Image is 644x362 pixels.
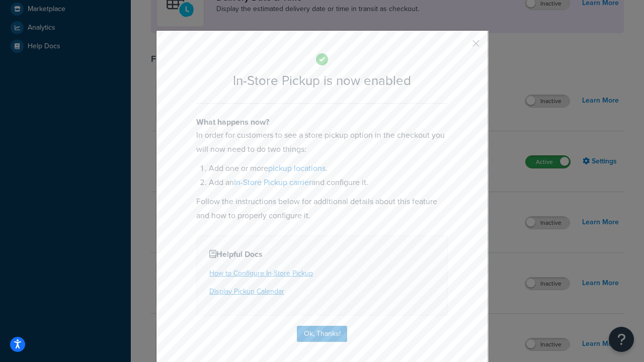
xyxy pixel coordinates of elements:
[196,116,448,128] h4: What happens now?
[297,326,347,342] button: Ok, Thanks!
[209,268,313,279] a: How to Configure In-Store Pickup
[209,175,448,190] li: Add an and configure it.
[209,286,284,297] a: Display Pickup Calendar
[234,176,311,188] a: In-Store Pickup carrier
[196,73,448,88] h2: In-Store Pickup is now enabled
[268,162,326,174] a: pickup locations
[196,195,448,223] p: Follow the instructions below for additional details about this feature and how to properly confi...
[209,248,435,260] h4: Helpful Docs
[209,161,448,175] li: Add one or more .
[196,128,448,156] p: In order for customers to see a store pickup option in the checkout you will now need to do two t...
